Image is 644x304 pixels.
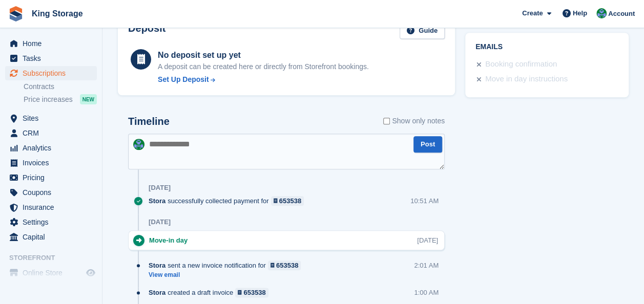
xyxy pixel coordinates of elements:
[80,94,97,104] div: NEW
[149,196,165,206] span: Stora
[271,196,304,206] a: 653538
[158,74,209,85] div: Set Up Deposit
[23,36,84,51] span: Home
[413,136,442,153] button: Post
[128,23,165,39] h2: Deposit
[383,116,445,126] label: Show only notes
[23,215,84,229] span: Settings
[596,8,607,18] img: John King
[8,6,24,21] img: stora-icon-8386f47178a22dfd0bd8f6a31ec36ba5ce8667c1dd55bd0f319d3a0aa187defe.svg
[5,215,97,229] a: menu
[23,266,84,280] span: Online Store
[23,126,84,140] span: CRM
[23,66,84,80] span: Subscriptions
[149,260,165,270] span: Stora
[522,8,543,18] span: Create
[133,139,144,150] img: John King
[23,51,84,66] span: Tasks
[5,66,97,80] a: menu
[485,73,568,85] div: Move in day instructions
[5,111,97,125] a: menu
[5,156,97,170] a: menu
[485,58,557,71] div: Booking confirmation
[149,260,306,270] div: sent a new invoice notification for
[23,141,84,155] span: Analytics
[5,126,97,140] a: menu
[149,235,193,245] div: Move-in day
[28,5,87,22] a: King Storage
[5,200,97,214] a: menu
[23,170,84,185] span: Pricing
[410,196,439,206] div: 10:51 AM
[279,196,301,206] div: 653538
[24,95,73,104] span: Price increases
[23,111,84,125] span: Sites
[5,170,97,185] a: menu
[400,23,445,39] a: Guide
[414,260,439,270] div: 2:01 AM
[5,230,97,244] a: menu
[5,141,97,155] a: menu
[414,288,439,297] div: 1:00 AM
[5,51,97,66] a: menu
[235,288,268,297] a: 653538
[24,82,97,92] a: Contracts
[23,156,84,170] span: Invoices
[149,271,306,279] a: View email
[149,196,309,206] div: successfully collected payment for
[23,185,84,200] span: Coupons
[243,288,265,297] div: 653538
[24,94,97,105] a: Price increases NEW
[149,218,171,226] div: [DATE]
[5,36,97,51] a: menu
[23,200,84,214] span: Insurance
[149,288,165,297] span: Stora
[268,260,301,270] a: 653538
[5,185,97,200] a: menu
[417,235,438,245] div: [DATE]
[85,267,97,279] a: Preview store
[475,43,618,51] h2: Emails
[149,184,171,192] div: [DATE]
[23,230,84,244] span: Capital
[128,116,170,127] h2: Timeline
[158,49,369,61] div: No deposit set up yet
[158,74,369,85] a: Set Up Deposit
[5,266,97,280] a: menu
[383,116,390,126] input: Show only notes
[573,8,587,18] span: Help
[608,9,635,19] span: Account
[9,253,102,263] span: Storefront
[149,288,274,297] div: created a draft invoice
[276,260,298,270] div: 653538
[158,61,369,72] p: A deposit can be created here or directly from Storefront bookings.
